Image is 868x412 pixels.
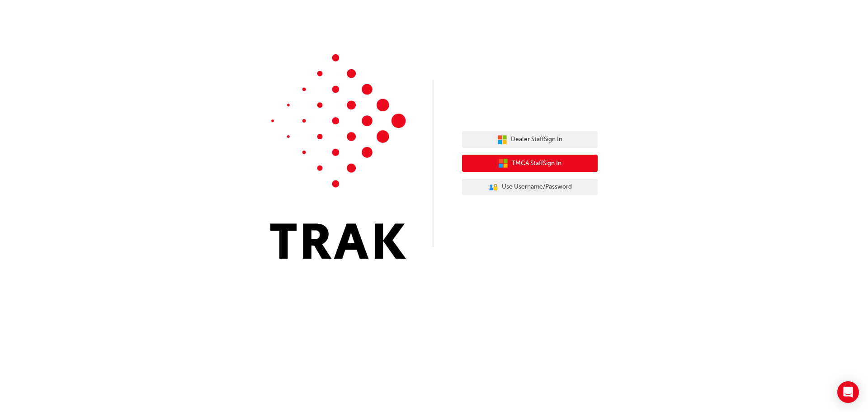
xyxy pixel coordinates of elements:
[511,134,562,145] span: Dealer Staff Sign In
[512,158,561,169] span: TMCA Staff Sign In
[837,381,859,403] div: Open Intercom Messenger
[462,131,598,148] button: Dealer StaffSign In
[462,179,598,196] button: Use Username/Password
[270,54,406,259] img: Trak
[462,155,598,172] button: TMCA StaffSign In
[502,182,572,192] span: Use Username/Password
